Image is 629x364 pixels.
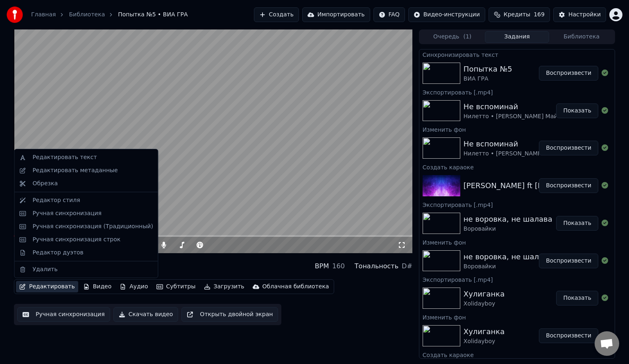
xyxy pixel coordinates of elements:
button: Настройки [553,7,606,22]
button: Воспроизвести [539,141,598,155]
a: Главная [31,11,56,19]
button: Воспроизвести [539,328,598,343]
div: Ручная синхронизация (Традиционный) [32,222,153,231]
div: Редактор дуэтов [32,249,83,257]
div: Экспортировать [.mp4] [419,200,615,209]
div: BPM [315,261,329,271]
div: Редактировать метаданные [32,166,118,175]
a: Открытый чат [595,331,619,356]
img: youka [7,7,23,23]
button: Задания [485,31,550,43]
div: Изменить фон [419,237,615,247]
div: Облачная библиотека [262,283,329,291]
button: Показать [556,216,598,231]
nav: breadcrumb [31,11,188,19]
div: Тональность [355,261,398,271]
div: не воровка, не шалава [464,251,552,263]
div: ВИА ГРА [464,75,512,83]
span: ( 1 ) [463,33,471,41]
button: Воспроизвести [539,254,598,268]
span: Попытка №5 • ВИА ГРА [118,11,188,19]
button: Показать [556,103,598,118]
button: Открыть двойной экран [181,307,278,322]
button: Ручная синхронизация [17,307,110,322]
div: Создать караоке [419,350,615,360]
button: Видео [80,281,115,292]
div: не воровка, не шалава [464,213,552,225]
div: Настройки [568,11,601,19]
button: Загрузить [201,281,248,292]
button: Очередь [420,31,485,43]
button: Субтитры [153,281,199,292]
div: Хулиганка [464,326,505,337]
a: Библиотека [69,11,105,19]
div: Экспортировать [.mp4] [419,274,615,284]
div: Воровайки [464,263,552,271]
div: Изменить фон [419,312,615,322]
div: D# [402,261,412,271]
div: Ручная синхронизация строк [32,236,120,244]
button: Скачать видео [113,307,179,322]
div: Синхронизировать текст [419,49,615,59]
button: Воспроизвести [539,66,598,81]
div: Xolidayboy [464,337,505,346]
button: Воспроизвести [539,178,598,193]
div: Хулиганка [464,288,505,300]
div: Редактировать текст [32,153,97,162]
div: Изменить фон [419,124,615,134]
div: 160 [332,261,345,271]
button: Аудио [116,281,151,292]
div: Создать караоке [419,162,615,172]
button: Показать [556,291,598,306]
span: 169 [534,11,545,19]
span: Кредиты [504,11,530,19]
div: Ручная синхронизация [32,209,102,218]
button: Видео-инструкции [408,7,485,22]
div: Редактор стиля [32,196,80,204]
div: Xolidayboy [464,300,505,308]
button: Библиотека [549,31,614,43]
div: Воровайки [464,225,552,233]
button: Импортировать [302,7,370,22]
button: Кредиты169 [489,7,550,22]
button: Создать [254,7,299,22]
div: Обрезка [32,180,58,188]
div: Попытка №5 [464,63,512,75]
div: Экспортировать [.mp4] [419,87,615,97]
button: Редактировать [16,281,78,292]
button: FAQ [373,7,405,22]
div: Удалить [32,265,57,274]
